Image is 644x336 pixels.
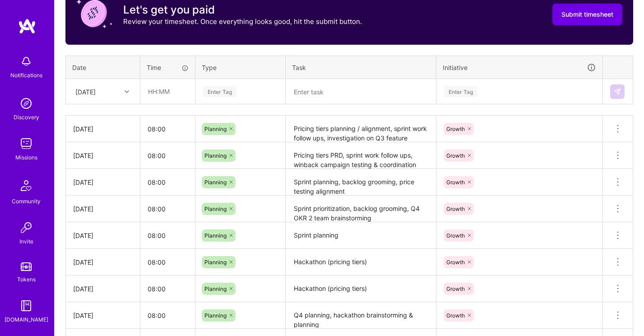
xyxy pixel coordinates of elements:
div: [DATE] [73,151,133,160]
textarea: Q4 planning, hackathon brainstorming & planning [287,303,435,328]
span: Planning [204,179,227,186]
div: Missions [15,153,37,162]
textarea: Sprint planning [287,223,435,248]
span: Growth [446,205,465,212]
div: Discovery [14,112,39,122]
input: HH:MM [140,250,195,274]
img: bell [17,52,35,70]
span: Growth [446,232,465,239]
span: Planning [204,232,227,239]
div: [DATE] [73,204,133,214]
textarea: Sprint prioritization, backlog grooming, Q4 OKR 2 team brainstorming [287,196,435,222]
i: icon Chevron [125,89,129,94]
div: Enter Tag [444,84,477,98]
img: tokens [21,262,32,271]
img: Submit [614,88,621,95]
textarea: Hackathon (pricing tiers) [287,276,435,301]
textarea: Hackathon (pricing tiers) [287,250,435,275]
div: [DATE] [73,177,133,187]
textarea: Pricing tiers PRD, sprint work follow ups, winback campaign testing & coordination [287,143,435,168]
div: [DATE] [73,231,133,240]
div: Enter Tag [203,84,236,98]
img: Invite [17,219,35,237]
div: Notifications [10,70,42,80]
span: Growth [446,312,465,319]
span: Planning [204,205,227,212]
div: Community [12,196,41,206]
input: HH:MM [141,79,195,103]
div: [DATE] [73,284,133,294]
div: [DATE] [75,87,96,96]
img: teamwork [17,135,35,153]
p: Review your timesheet. Once everything looks good, hit the submit button. [123,17,362,26]
input: HH:MM [140,303,195,327]
div: Invite [19,237,33,246]
span: Growth [446,126,465,132]
span: Growth [446,285,465,292]
div: [DATE] [73,257,133,267]
span: Planning [204,259,227,266]
span: Growth [446,152,465,159]
th: Type [195,56,286,79]
span: Planning [204,285,227,292]
textarea: Sprint planning, backlog grooming, price testing alignment [287,170,435,195]
th: Date [66,56,140,79]
input: HH:MM [140,170,195,194]
button: Submit timesheet [552,4,622,25]
input: HH:MM [140,117,195,141]
span: Growth [446,179,465,186]
div: Time [147,63,189,72]
div: Initiative [443,62,596,73]
input: HH:MM [140,224,195,247]
th: Task [286,56,436,79]
img: logo [18,18,36,34]
div: [DATE] [73,124,133,134]
div: [DOMAIN_NAME] [5,315,48,324]
span: Planning [204,126,227,132]
div: Tokens [17,275,36,284]
span: Planning [204,152,227,159]
img: guide book [17,297,35,315]
textarea: Pricing tiers planning / alignment, sprint work follow ups, investigation on Q3 feature implement... [287,117,435,142]
input: HH:MM [140,277,195,301]
span: Planning [204,312,227,319]
input: HH:MM [140,197,195,221]
img: discovery [17,94,35,112]
span: Growth [446,259,465,266]
div: [DATE] [73,311,133,320]
img: Community [15,175,37,196]
input: HH:MM [140,144,195,168]
h3: Let's get you paid [123,3,362,17]
span: Submit timesheet [561,10,613,19]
